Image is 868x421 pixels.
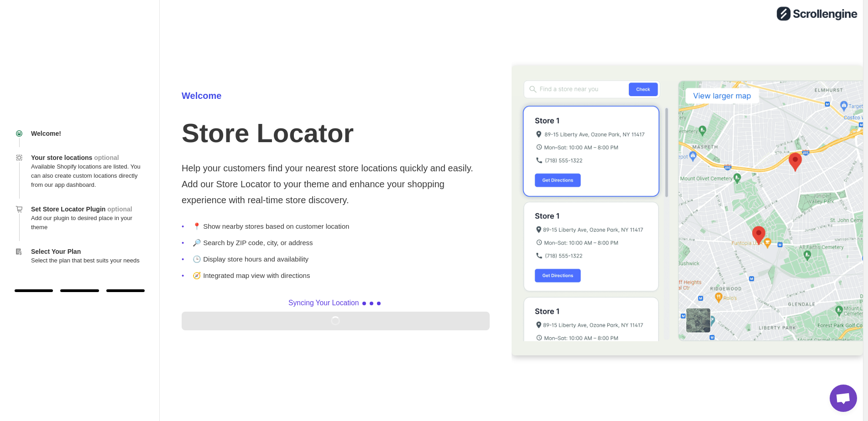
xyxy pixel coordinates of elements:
[31,256,140,265] p: Select the plan that best suits your needs
[182,222,490,231] li: 📍 Show nearby stores based on customer location
[182,312,490,330] button: Processing...
[182,160,490,208] p: Help your customers find your nearest store locations quickly and easily. Add our Store Locator t...
[182,255,490,264] li: 🕒 Display store hours and availability
[31,247,140,256] h4: Select Your Plan
[31,129,61,138] h4: Welcome!
[512,66,863,355] img: onboarding
[31,205,145,214] h4: Set Store Locator Plugin
[182,271,490,280] li: 🧭 Integrated map view with directions
[182,115,490,151] h1: Store Locator
[830,385,857,412] a: Open chat
[182,91,490,100] p: Welcome
[31,214,145,232] p: Add our plugin to desired place in your theme
[31,162,145,190] p: Available Shopify locations are listed. You can also create custom locations directly from our ap...
[288,298,359,308] span: Syncing Your Location
[182,238,490,247] li: 🔎 Search by ZIP code, city, or address
[107,205,132,213] span: optional
[31,153,145,162] h4: Your store locations
[94,154,119,161] span: optional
